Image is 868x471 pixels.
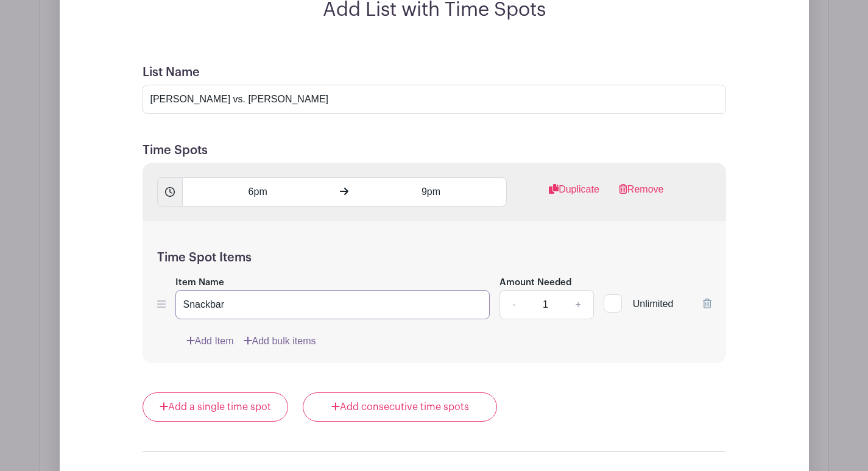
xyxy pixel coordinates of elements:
[157,250,711,265] h5: Time Spot Items
[244,334,316,349] a: Add bulk items
[563,290,593,319] a: +
[182,177,333,207] input: Set Start Time
[356,177,507,207] input: Set End Time
[143,392,289,422] a: Add a single time spot
[186,334,234,349] a: Add Item
[143,143,726,158] h5: Time Spots
[303,392,497,422] a: Add consecutive time spots
[143,65,200,80] label: List Name
[499,276,571,290] label: Amount Needed
[633,299,674,309] span: Unlimited
[143,85,726,114] input: e.g. Things or volunteers we need for the event
[619,182,664,207] a: Remove
[175,290,490,319] input: e.g. Snacks or Check-in Attendees
[175,276,224,290] label: Item Name
[549,182,599,207] a: Duplicate
[499,290,528,319] a: -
